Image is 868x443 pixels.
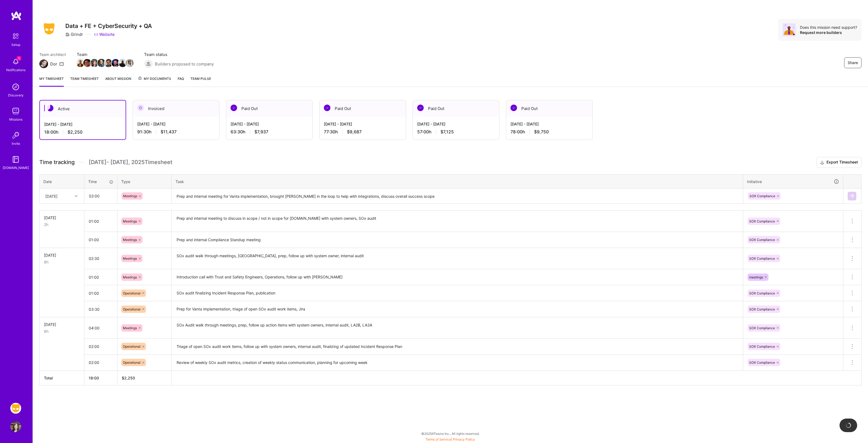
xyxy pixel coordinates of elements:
[83,59,91,67] img: Team Member Avatar
[119,59,127,67] img: Team Member Avatar
[846,423,851,428] img: loading
[413,100,499,117] div: Paid Out
[347,129,362,135] span: $9,687
[119,58,126,68] a: Team Member Avatar
[77,52,133,57] span: Team
[172,318,742,338] textarea: SOx Audit walk through meetings, prep, follow up action items with system owners, internal audit,...
[10,403,21,414] img: Grindr: Data + FE + CyberSecurity + QA
[40,174,84,188] th: Date
[84,321,117,335] input: HH:MM
[123,219,137,223] span: Meetings
[39,159,75,166] span: Time tracking
[155,61,214,67] span: Builders proposed to company
[749,275,763,279] span: meetings
[172,286,742,301] textarea: SOx audit finalizing Incident Response Plan, publication
[123,307,141,311] span: Operational
[749,307,775,311] span: SOX Compliance
[749,344,775,348] span: SOX Compliance
[9,403,23,414] a: Grindr: Data + FE + CyberSecurity + QA
[123,326,137,330] span: Meetings
[820,160,824,165] i: icon Download
[97,59,106,67] img: Team Member Avatar
[453,437,475,441] a: Privacy Policy
[44,328,80,334] div: 8h
[47,105,53,111] img: Active
[254,129,268,135] span: $7,937
[426,437,451,441] a: Terms of Service
[172,270,742,285] textarea: Introduction call with Trust and Safety Engineers, Operations, follow up with [PERSON_NAME]
[84,214,117,228] input: HH:MM
[324,129,401,135] div: 77:30 h
[848,192,857,200] div: null
[226,100,312,117] div: Paid Out
[816,157,861,168] button: Export Timesheet
[10,81,21,92] img: discovery
[231,121,308,127] div: [DATE] - [DATE]
[91,58,98,68] a: Team Member Avatar
[105,76,131,87] a: About Mission
[84,355,117,370] input: HH:MM
[10,130,21,141] img: Invite
[324,121,401,127] div: [DATE] - [DATE]
[10,154,21,165] img: guide book
[324,105,330,111] img: Paid Out
[800,25,857,30] div: Does this mission need support?
[39,52,66,57] span: Team architect
[70,76,99,87] a: Team timesheet
[172,174,743,188] th: Task
[138,76,171,82] span: My Documents
[44,252,80,258] div: [DATE]
[6,67,25,73] div: Notifications
[44,121,121,127] div: [DATE] - [DATE]
[417,129,495,135] div: 57:00 h
[749,256,775,260] span: SOX Compliance
[9,117,23,122] div: Missions
[105,58,112,68] a: Team Member Avatar
[76,59,84,67] img: Team Member Avatar
[9,421,23,432] a: User Avatar
[534,129,549,135] span: $9,750
[65,23,152,29] h3: Data + FE + CyberSecurity + QA
[112,58,119,68] a: Team Member Avatar
[12,141,20,146] div: Invite
[39,76,64,87] a: My timesheet
[75,195,78,197] i: icon Chevron
[231,129,308,135] div: 63:30 h
[84,302,117,316] input: HH:MM
[190,77,211,81] span: Team Pulse
[44,322,80,327] div: [DATE]
[40,370,84,385] th: Total
[123,256,137,260] span: Meetings
[59,62,64,66] i: icon Mail
[40,100,126,117] div: Active
[111,59,120,67] img: Team Member Avatar
[137,129,215,135] div: 91:30 h
[783,23,796,36] img: Avatar
[172,355,742,370] textarea: Review of weekly SOx audit metrics, creation of weekly status communication, planning for upcomin...
[138,76,171,87] a: My Documents
[50,61,57,67] div: Dor
[123,275,137,279] span: Meetings
[172,211,742,231] textarea: Prep and internal meeting to discuss in scope / not in scope for [DOMAIN_NAME] with system owners...
[44,222,80,227] div: 2h
[10,56,21,67] img: bell
[11,42,20,48] div: Setup
[747,178,839,185] div: Initiative
[178,76,184,87] a: FAQ
[88,179,113,184] div: Time
[137,105,144,111] img: Invoiced
[84,339,117,354] input: HH:MM
[117,174,172,188] th: Type
[133,100,219,117] div: Invoiced
[84,251,117,266] input: HH:MM
[172,233,742,247] textarea: Prep and internal Compliance Standup meeting
[89,159,172,166] span: [DATE] - [DATE] , 2025 Timesheet
[172,302,742,317] textarea: Prep for Vanta implementation, triage of open SOx audit work items, Jira
[65,32,83,37] div: Grindr
[850,194,854,198] img: Submit
[172,189,742,203] textarea: Prep and internal meeting for Vanta implementation, brought [PERSON_NAME] in the loop to help wit...
[749,238,775,242] span: SOX Compliance
[8,92,24,98] div: Discovery
[123,344,141,348] span: Operational
[441,129,454,135] span: $7,125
